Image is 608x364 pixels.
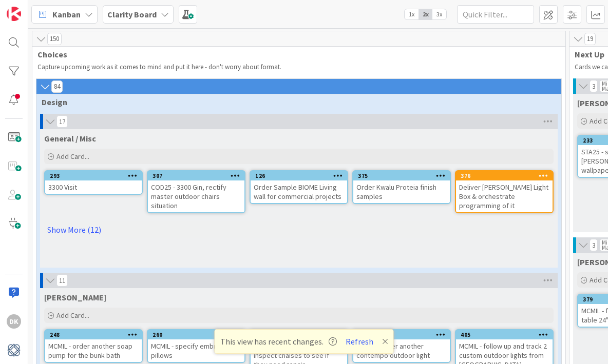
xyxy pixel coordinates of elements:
[45,171,142,180] div: 293
[358,172,450,179] div: 375
[432,9,446,19] span: 3x
[42,97,548,107] span: Design
[456,171,553,180] div: 376
[44,170,143,195] a: 2933300 Visit
[153,331,244,338] div: 260
[456,171,553,212] div: 376Deliver [PERSON_NAME] Light Box & orchestrate programming of it
[148,171,244,180] div: 307
[148,330,244,362] div: 260MCMIL - specify embroidered pillows
[50,172,142,179] div: 293
[52,8,81,21] span: Kanban
[251,171,347,180] div: 126
[461,172,553,179] div: 376
[148,339,244,362] div: MCMIL - specify embroidered pillows
[44,133,96,144] span: General / Misc
[405,9,419,19] span: 1x
[419,9,432,19] span: 2x
[45,171,142,194] div: 2933300 Visit
[353,330,450,339] div: 404
[37,63,560,71] p: Capture upcoming work as it comes to mind and put it here - don't worry about format.
[45,339,142,362] div: MCMIL - order another soap pump for the bunk bath
[56,115,68,128] span: 17
[584,33,596,45] span: 19
[358,331,450,338] div: 404
[251,171,347,203] div: 126Order Sample BIOME Living wall for commercial projects
[456,180,553,212] div: Deliver [PERSON_NAME] Light Box & orchestrate programming of it
[353,171,450,180] div: 375
[590,80,598,92] span: 3
[353,171,450,203] div: 375Order Kwalu Proteia finish samples
[44,221,554,238] a: Show More (12)
[147,329,245,363] a: 260MCMIL - specify embroidered pillows
[590,239,598,251] span: 3
[45,330,142,362] div: 248MCMIL - order another soap pump for the bunk bath
[107,9,157,19] b: Clarity Board
[148,330,244,339] div: 260
[342,335,377,348] button: Refresh
[56,311,89,320] span: Add Card...
[51,80,63,93] span: 84
[56,152,89,161] span: Add Card...
[50,331,142,338] div: 248
[353,330,450,362] div: 404MCMIL - order another contempo outdoor light
[44,329,143,363] a: 248MCMIL - order another soap pump for the bunk bath
[37,49,553,59] span: Choices
[44,292,106,302] span: MCMIL McMillon
[250,170,348,204] a: 126Order Sample BIOME Living wall for commercial projects
[456,330,553,339] div: 405
[455,170,554,213] a: 376Deliver [PERSON_NAME] Light Box & orchestrate programming of it
[45,330,142,339] div: 248
[457,5,534,24] input: Quick Filter...
[353,180,450,203] div: Order Kwalu Proteia finish samples
[255,172,347,179] div: 126
[251,180,347,203] div: Order Sample BIOME Living wall for commercial projects
[461,331,553,338] div: 405
[353,339,450,362] div: MCMIL - order another contempo outdoor light
[47,33,62,45] span: 150
[148,171,244,212] div: 307COD25 - 3300 Gin, rectify master outdoor chairs situation
[7,343,21,357] img: avatar
[153,172,244,179] div: 307
[148,180,244,212] div: COD25 - 3300 Gin, rectify master outdoor chairs situation
[220,335,337,348] span: This view has recent changes.
[352,170,451,204] a: 375Order Kwalu Proteia finish samples
[45,180,142,194] div: 3300 Visit
[352,329,451,363] a: 404MCMIL - order another contempo outdoor light
[7,314,21,329] div: DK
[147,170,245,213] a: 307COD25 - 3300 Gin, rectify master outdoor chairs situation
[56,274,68,287] span: 11
[7,7,21,21] img: Visit kanbanzone.com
